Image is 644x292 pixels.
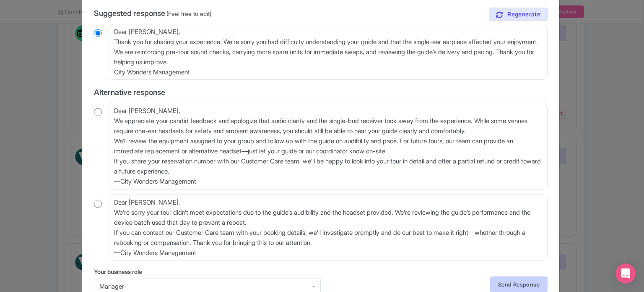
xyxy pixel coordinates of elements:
textarea: Dear [PERSON_NAME], We’re sorry your tour didn’t meet expectations due to the guide’s audibility ... [109,195,548,261]
span: Alternative response [94,88,165,97]
span: Regenerate [507,11,540,18]
span: Your business role [94,268,142,275]
textarea: Dear [PERSON_NAME], Thank you for sharing your experience. We’re sorry you had difficulty underst... [109,24,548,80]
span: (Feel free to edit) [166,10,211,17]
span: Suggested response [94,9,165,18]
a: Regenerate [489,8,548,21]
div: Manager [99,283,315,290]
div: Open Intercom Messenger [615,263,636,284]
textarea: Dear [PERSON_NAME], We appreciate your candid feedback and apologize that audio clarity and the s... [109,103,548,189]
